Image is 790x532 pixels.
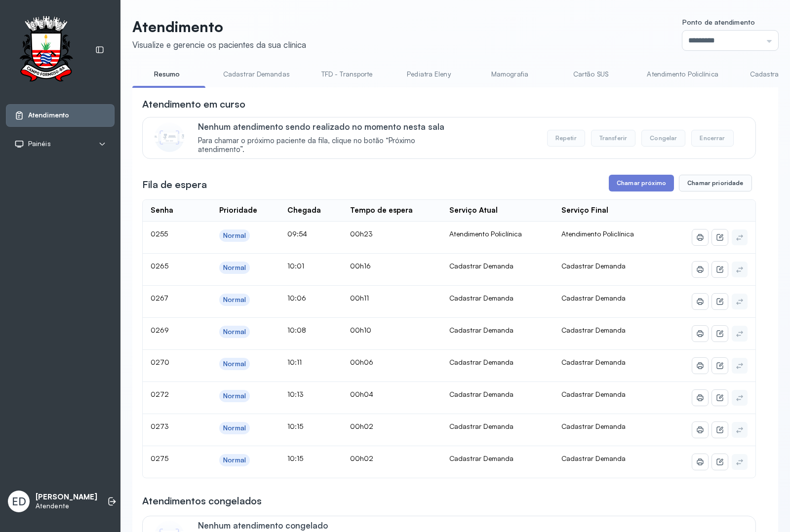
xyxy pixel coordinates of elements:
[223,424,246,432] div: Normal
[475,66,544,82] a: Mamografia
[287,422,303,430] span: 10:15
[151,262,168,270] span: 0265
[637,66,728,82] a: Atendimento Policlínica
[223,360,246,368] div: Normal
[449,206,498,215] div: Serviço Atual
[14,111,106,120] a: Atendimento
[219,206,257,215] div: Prioridade
[10,16,81,84] img: Logotipo do estabelecimento
[28,111,69,119] span: Atendimento
[561,294,626,302] span: Cadastrar Demanda
[223,296,246,304] div: Normal
[561,422,626,430] span: Cadastrar Demanda
[641,130,685,147] button: Congelar
[449,358,546,367] div: Cadastrar Demanda
[151,358,169,366] span: 0270
[132,39,306,50] div: Visualize e gerencie os pacientes da sua clínica
[151,229,168,238] span: 0255
[561,390,626,398] span: Cadastrar Demanda
[287,262,304,270] span: 10:01
[350,206,413,215] div: Tempo de espera
[350,294,369,302] span: 00h11
[142,494,262,508] h3: Atendimentos congelados
[151,206,173,215] div: Senha
[287,454,303,462] span: 10:15
[132,66,201,82] a: Resumo
[287,294,306,302] span: 10:06
[691,130,733,147] button: Encerrar
[449,390,546,399] div: Cadastrar Demanda
[223,328,246,336] div: Normal
[223,456,246,464] div: Normal
[213,66,300,82] a: Cadastrar Demandas
[142,178,207,191] h3: Fila de espera
[609,175,674,191] button: Chamar próximo
[287,326,306,334] span: 10:08
[132,18,306,36] p: Atendimento
[287,358,302,366] span: 10:11
[223,392,246,400] div: Normal
[151,454,168,462] span: 0275
[561,326,626,334] span: Cadastrar Demanda
[449,294,546,303] div: Cadastrar Demanda
[151,390,169,398] span: 0272
[198,121,459,132] p: Nenhum atendimento sendo realizado no momento nesta sala
[287,229,307,238] span: 09:54
[142,97,245,111] h3: Atendimento em curso
[151,326,169,334] span: 0269
[350,422,373,430] span: 00h02
[449,422,546,431] div: Cadastrar Demanda
[556,66,625,82] a: Cartão SUS
[198,136,459,155] span: Para chamar o próximo paciente da fila, clique no botão “Próximo atendimento”.
[223,264,246,272] div: Normal
[36,493,97,502] p: [PERSON_NAME]
[449,326,546,335] div: Cadastrar Demanda
[449,454,546,463] div: Cadastrar Demanda
[155,122,184,152] img: Imagem de CalloutCard
[394,66,463,82] a: Pediatra Eleny
[350,454,373,462] span: 00h02
[561,358,626,366] span: Cadastrar Demanda
[36,502,97,510] p: Atendente
[350,262,371,270] span: 00h16
[449,262,546,270] div: Cadastrar Demanda
[682,18,755,26] span: Ponto de atendimento
[350,390,373,398] span: 00h04
[561,454,626,462] span: Cadastrar Demanda
[561,229,634,238] span: Atendimento Policlínica
[198,520,459,531] p: Nenhum atendimento congelado
[28,140,51,148] span: Painéis
[287,206,321,215] div: Chegada
[151,294,168,302] span: 0267
[547,130,585,147] button: Repetir
[287,390,304,398] span: 10:13
[312,66,383,82] a: TFD - Transporte
[223,231,246,240] div: Normal
[561,206,608,215] div: Serviço Final
[591,130,636,147] button: Transferir
[350,358,373,366] span: 00h06
[151,422,169,430] span: 0273
[679,175,752,191] button: Chamar prioridade
[350,229,373,238] span: 00h23
[350,326,371,334] span: 00h10
[449,229,546,238] div: Atendimento Policlínica
[561,262,626,270] span: Cadastrar Demanda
